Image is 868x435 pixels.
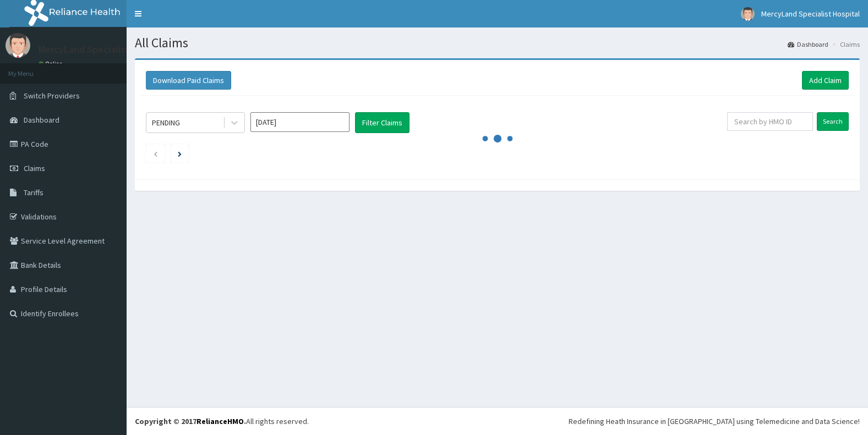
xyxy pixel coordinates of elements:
[178,148,182,158] a: Next page
[152,117,180,128] div: PENDING
[135,36,860,50] h1: All Claims
[135,416,246,426] strong: Copyright © 2017 .
[788,40,828,49] a: Dashboard
[829,40,860,49] li: Claims
[761,9,860,19] span: MercyLand Specialist Hospital
[250,112,350,132] input: Select Month and Year
[153,148,158,158] a: Previous page
[146,71,231,90] button: Download Paid Claims
[569,416,860,427] div: Redefining Heath Insurance in [GEOGRAPHIC_DATA] using Telemedicine and Data Science!
[481,122,514,155] svg: audio-loading
[802,71,849,90] a: Add Claim
[39,60,65,68] a: Online
[727,112,813,131] input: Search by HMO ID
[817,112,849,131] input: Search
[741,7,755,21] img: User Image
[6,33,30,58] img: User Image
[24,115,59,125] span: Dashboard
[24,188,43,197] span: Tariffs
[24,163,45,173] span: Claims
[127,407,868,435] footer: All rights reserved.
[39,45,168,54] p: MercyLand Specialist Hospital
[196,416,244,426] a: RelianceHMO
[24,91,80,101] span: Switch Providers
[355,112,410,133] button: Filter Claims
